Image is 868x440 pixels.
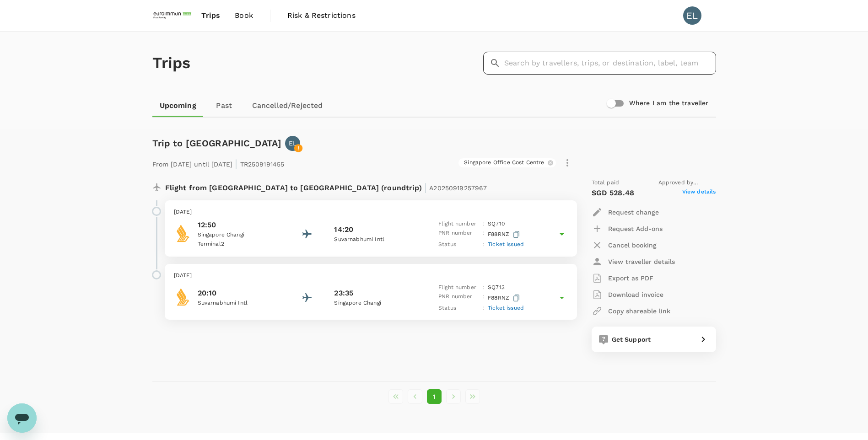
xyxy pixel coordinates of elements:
[198,299,280,308] p: Suvarnabhumi Intl
[488,305,524,311] span: Ticket issued
[608,224,663,233] p: Request Add-ons
[204,95,245,117] a: Past
[334,224,353,235] p: 14:20
[152,136,282,150] h6: Trip to [GEOGRAPHIC_DATA]
[608,306,670,316] p: Copy shareable link
[198,231,280,240] p: Singapore Changi
[198,288,280,299] p: 20:10
[334,299,416,308] p: Singapore Changi
[235,157,237,170] span: |
[608,208,659,217] p: Request change
[174,271,568,280] p: [DATE]
[592,303,670,319] button: Copy shareable link
[424,181,427,194] span: |
[592,188,635,199] p: SGD 528.48
[289,139,297,148] p: EL
[488,229,522,240] p: F88RNZ
[683,6,701,25] div: EL
[504,52,716,75] input: Search by travellers, trips, or destination, label, team
[174,208,568,217] p: [DATE]
[438,304,479,313] p: Status
[174,288,192,306] img: Singapore Airlines
[608,274,653,283] p: Export as PDF
[174,224,192,242] img: Singapore Airlines
[152,5,194,26] img: EUROIMMUN (South East Asia) Pte. Ltd.
[592,204,659,220] button: Request change
[438,220,479,229] p: Flight number
[7,403,37,433] iframe: Button to launch messaging window
[287,10,356,21] span: Risk & Restrictions
[429,184,487,192] span: A20250919257967
[198,240,280,249] p: Terminal 2
[488,283,505,292] p: SQ 713
[608,257,675,266] p: View traveller details
[682,188,716,199] span: View details
[334,235,416,244] p: Suvarnabhumi Intl
[658,178,716,188] span: Approved by
[235,10,253,21] span: Book
[482,220,484,229] p: :
[198,220,280,231] p: 12:50
[438,240,479,249] p: Status
[612,336,651,343] span: Get Support
[592,178,620,188] span: Total paid
[152,95,204,117] a: Upcoming
[488,292,522,304] p: F88RNZ
[438,292,479,304] p: PNR number
[386,389,482,404] nav: pagination navigation
[608,241,657,250] p: Cancel booking
[488,241,524,247] span: Ticket issued
[482,240,484,249] p: :
[482,283,484,292] p: :
[458,159,550,166] span: Singapore Office Cost Centre
[152,32,191,95] h1: Trips
[592,270,653,286] button: Export as PDF
[165,178,487,195] p: Flight from [GEOGRAPHIC_DATA] to [GEOGRAPHIC_DATA] (roundtrip)
[334,288,353,299] p: 23:35
[438,283,479,292] p: Flight number
[488,220,505,229] p: SQ 710
[245,95,330,117] a: Cancelled/Rejected
[608,290,663,299] p: Download invoice
[427,389,442,404] button: page 1
[592,253,675,270] button: View traveller details
[592,220,663,237] button: Request Add-ons
[629,98,709,108] h6: Where I am the traveller
[152,155,285,171] p: From [DATE] until [DATE] TR2509191455
[458,158,555,167] div: Singapore Office Cost Centre
[482,304,484,313] p: :
[438,229,479,240] p: PNR number
[592,286,663,303] button: Download invoice
[201,10,220,21] span: Trips
[482,229,484,240] p: :
[592,237,657,253] button: Cancel booking
[482,292,484,304] p: :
